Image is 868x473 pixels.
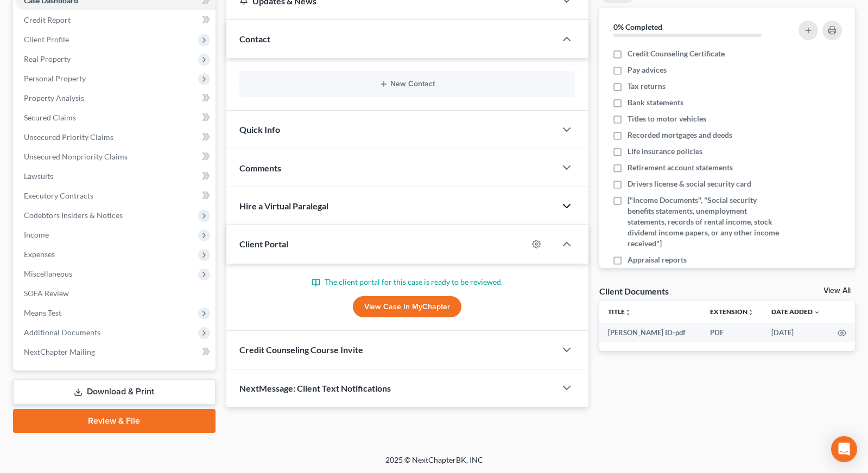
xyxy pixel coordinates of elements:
span: Client Profile [24,35,69,44]
a: Unsecured Nonpriority Claims [15,147,216,167]
td: PDF [701,323,763,342]
a: Download & Print [13,379,216,405]
a: Titleunfold_more [608,308,631,316]
span: Codebtors Insiders & Notices [24,210,123,220]
span: Lawsuits [24,171,53,181]
a: Secured Claims [15,108,216,127]
span: Pay advices [628,65,667,75]
i: expand_more [814,309,820,316]
a: Executory Contracts [15,186,216,206]
span: SOFA Review [24,289,69,298]
span: Drivers license & social security card [628,178,751,189]
span: Life insurance policies [628,146,702,157]
a: Review & File [13,409,216,433]
span: Income [24,230,49,239]
button: New Contact [248,80,567,88]
i: unfold_more [625,309,631,316]
span: Credit Counseling Course Invite [239,344,363,355]
strong: 0% Completed [613,22,662,31]
div: Client Documents [599,285,669,297]
a: NextChapter Mailing [15,342,216,362]
span: Retirement account statements [628,162,733,173]
span: Unsecured Nonpriority Claims [24,152,128,161]
span: Titles to motor vehicles [628,113,706,124]
span: NextMessage: Client Text Notifications [239,383,391,393]
span: Credit Report [24,15,71,24]
span: Means Test [24,308,61,317]
a: Property Analysis [15,88,216,108]
span: Miscellaneous [24,269,72,278]
span: Real Property [24,54,71,63]
span: Secured Claims [24,113,76,122]
span: Bank statements [628,97,683,108]
span: ["Income Documents", "Social security benefits statements, unemployment statements, records of re... [628,195,782,249]
a: View All [823,287,851,295]
div: Open Intercom Messenger [831,436,857,462]
a: Date Added expand_more [771,308,820,316]
span: Recorded mortgages and deeds [628,130,732,140]
span: Hire a Virtual Paralegal [239,201,328,211]
span: Tax returns [628,81,666,92]
span: Comments [239,163,281,173]
a: Unsecured Priority Claims [15,127,216,147]
a: Extensionunfold_more [710,308,754,316]
p: The client portal for this case is ready to be reviewed. [239,277,575,287]
a: Lawsuits [15,167,216,186]
span: Appraisal reports [628,254,687,265]
i: unfold_more [747,309,754,316]
span: NextChapter Mailing [24,347,95,356]
span: Credit Counseling Certificate [628,48,725,59]
span: Unsecured Priority Claims [24,132,113,142]
a: View Case in MyChapter [353,296,461,318]
td: [PERSON_NAME] ID-pdf [599,323,701,342]
a: SOFA Review [15,284,216,303]
span: Personal Property [24,74,86,83]
span: Contact [239,34,270,44]
span: Executory Contracts [24,191,93,200]
td: [DATE] [763,323,829,342]
span: Additional Documents [24,328,100,337]
span: Quick Info [239,124,280,135]
a: Credit Report [15,10,216,30]
span: Client Portal [239,239,288,249]
span: Expenses [24,250,55,259]
span: Property Analysis [24,93,84,103]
